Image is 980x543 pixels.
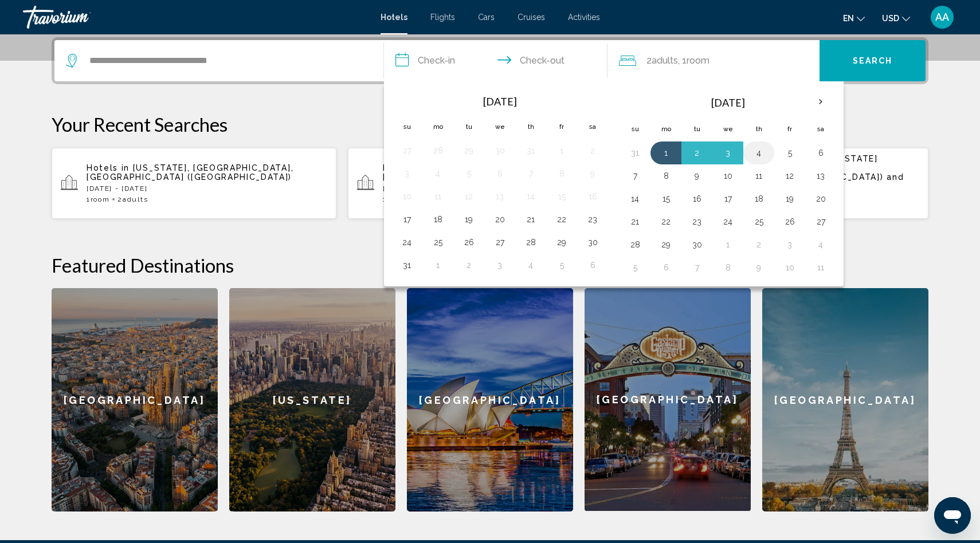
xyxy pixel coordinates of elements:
a: [GEOGRAPHIC_DATA] [762,288,928,511]
button: Hotels in [US_STATE], [GEOGRAPHIC_DATA], [GEOGRAPHIC_DATA] ([GEOGRAPHIC_DATA])[DATE] - [DATE]1Roo... [348,147,633,219]
button: Day 24 [719,214,737,230]
iframe: Button to launch messaging window [934,497,971,534]
button: Day 25 [750,214,768,230]
button: Change currency [882,10,910,26]
button: Day 8 [719,259,737,276]
button: Day 29 [552,234,571,250]
span: 2 [117,195,148,203]
th: [DATE] [650,89,805,116]
button: Travelers: 2 adults, 0 children [607,40,820,81]
span: Hotels in [87,163,130,172]
button: Day 26 [460,234,478,250]
button: Day 31 [626,145,644,161]
a: [US_STATE] [229,288,395,511]
button: Day 9 [688,168,706,184]
button: Day 3 [491,257,509,273]
button: Day 12 [460,188,478,204]
button: Day 17 [719,191,737,207]
button: Day 21 [522,211,540,227]
button: Day 9 [583,166,602,182]
p: Your Recent Searches [52,113,928,136]
button: Day 5 [552,257,571,273]
button: Day 20 [812,191,830,207]
button: Day 16 [583,188,602,204]
div: Search widget [54,40,926,81]
span: Room [687,55,709,66]
span: , 1 [678,53,709,69]
button: Day 19 [781,191,799,207]
button: Search [820,40,926,81]
button: Day 18 [429,211,447,227]
button: Day 1 [719,237,737,253]
button: Day 28 [522,234,540,250]
button: Day 3 [398,166,416,182]
a: Travorium [23,6,369,29]
button: Day 25 [429,234,447,250]
h2: Featured Destinations [52,254,928,277]
button: Day 6 [657,259,675,276]
button: Day 16 [688,191,706,207]
a: Cars [478,13,495,22]
button: Day 18 [750,191,768,207]
button: Day 10 [781,259,799,276]
button: Day 4 [750,145,768,161]
button: Day 6 [491,166,509,182]
button: Day 28 [626,237,644,253]
button: Day 22 [657,214,675,230]
button: Day 8 [552,166,571,182]
button: Day 27 [398,143,416,159]
span: Flights [430,13,455,22]
span: Hotels in [383,163,426,172]
button: Day 20 [491,211,509,227]
button: Day 10 [719,168,737,184]
button: Day 13 [491,188,509,204]
button: Day 23 [583,211,602,227]
button: Day 11 [812,259,830,276]
button: Day 31 [522,143,540,159]
button: Day 27 [812,214,830,230]
button: Day 30 [491,143,509,159]
button: Day 19 [460,211,478,227]
button: Day 2 [688,145,706,161]
th: [DATE] [422,89,577,114]
button: Day 1 [429,257,447,273]
button: Day 23 [688,214,706,230]
button: Day 12 [781,168,799,184]
button: Day 31 [398,257,416,273]
button: Check in and out dates [384,40,607,81]
span: [US_STATE], [GEOGRAPHIC_DATA], [GEOGRAPHIC_DATA] ([GEOGRAPHIC_DATA]) [383,163,590,182]
button: Day 15 [552,188,571,204]
button: Next month [805,89,836,115]
span: USD [882,14,899,23]
a: Hotels [381,13,407,22]
button: Day 7 [626,168,644,184]
a: Activities [568,13,600,22]
button: Day 28 [429,143,447,159]
span: 1 [87,195,109,203]
span: Adults [123,195,148,203]
button: Day 30 [583,234,602,250]
span: Adults [652,55,678,66]
button: Day 7 [688,259,706,276]
button: Day 5 [626,259,644,276]
button: Day 7 [522,166,540,182]
span: [US_STATE], [GEOGRAPHIC_DATA], [GEOGRAPHIC_DATA] ([GEOGRAPHIC_DATA]) [87,163,293,182]
button: Day 13 [812,168,830,184]
button: Day 9 [750,259,768,276]
button: Day 29 [657,237,675,253]
button: Day 4 [429,166,447,182]
button: Day 21 [626,214,644,230]
button: Hotels in [US_STATE], [GEOGRAPHIC_DATA], [GEOGRAPHIC_DATA] ([GEOGRAPHIC_DATA])[DATE] - [DATE]1Roo... [52,147,336,219]
button: Day 17 [398,211,416,227]
div: [GEOGRAPHIC_DATA] [52,288,218,511]
button: Day 2 [460,257,478,273]
div: [GEOGRAPHIC_DATA] [407,288,573,511]
a: Cruises [518,13,545,22]
button: Day 10 [398,188,416,204]
button: Day 11 [429,188,447,204]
